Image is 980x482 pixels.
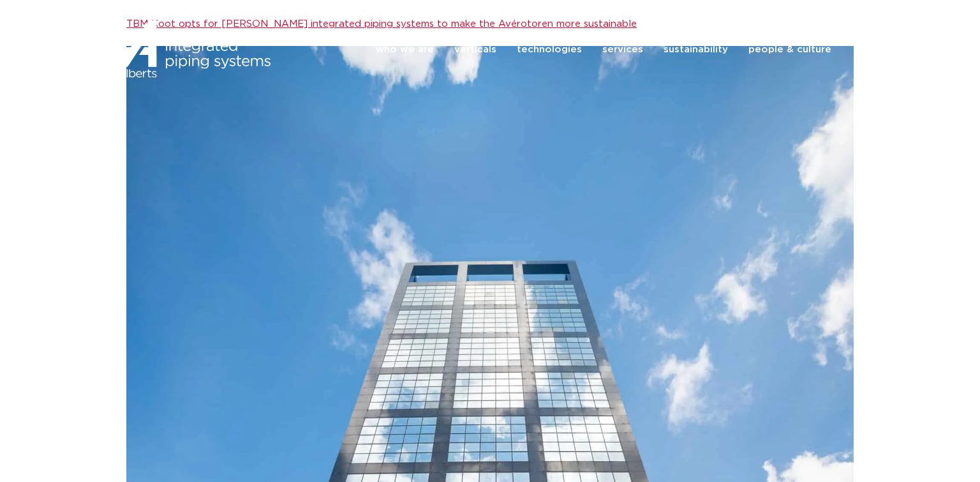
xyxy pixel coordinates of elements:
a: verticals [454,24,496,75]
a: who we are [376,24,434,75]
a: services [602,24,643,75]
a: technologies [517,24,582,75]
nav: Menu [376,24,831,75]
a: sustainability [664,24,728,75]
a: people & culture [748,24,831,75]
